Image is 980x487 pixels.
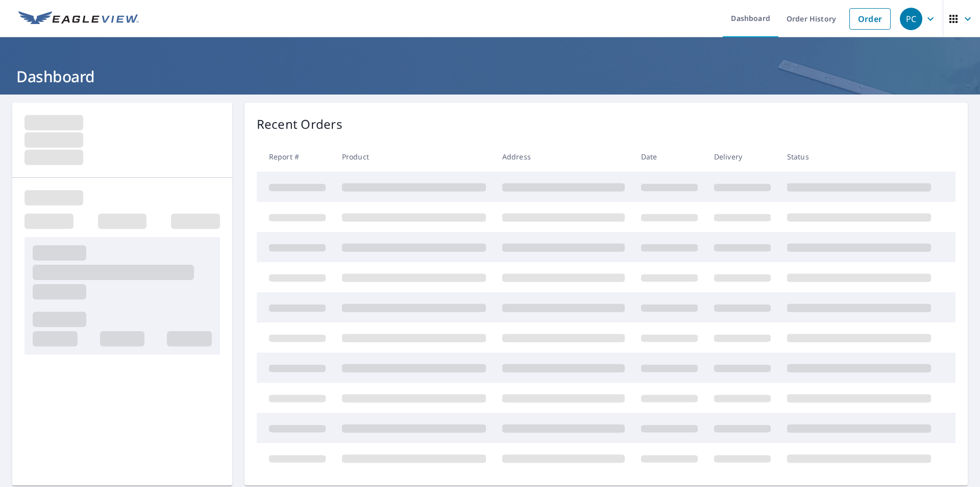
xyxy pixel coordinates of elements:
th: Date [633,142,706,172]
div: PC [900,8,922,30]
img: EV Logo [18,11,139,27]
th: Product [334,142,494,172]
p: Recent Orders [257,115,342,133]
th: Status [779,142,939,172]
a: Order [849,8,891,30]
h1: Dashboard [12,66,968,87]
th: Delivery [706,142,779,172]
th: Report # [257,142,334,172]
th: Address [494,142,633,172]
